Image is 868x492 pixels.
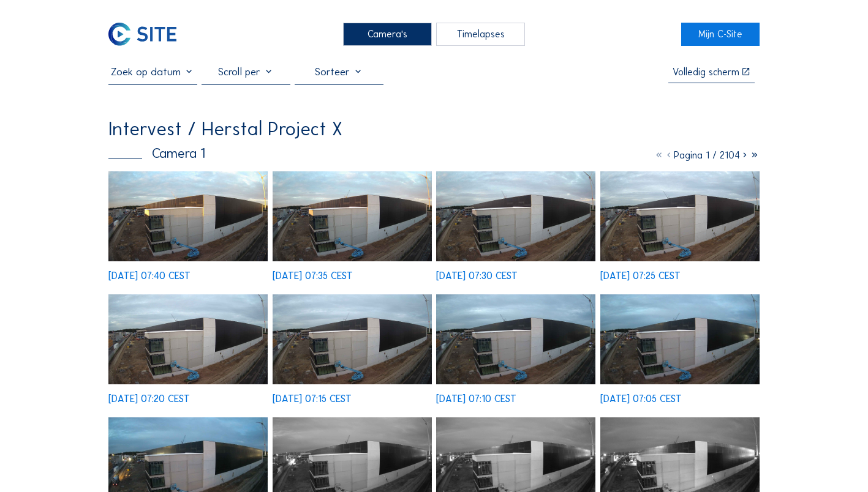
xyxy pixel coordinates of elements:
[108,23,176,45] img: C-SITE Logo
[108,119,342,138] div: Intervest / Herstal Project X
[436,171,595,261] img: image_53356045
[273,294,432,384] img: image_53355576
[600,271,681,281] div: [DATE] 07:25 CEST
[436,23,525,45] div: Timelapses
[273,271,353,281] div: [DATE] 07:35 CEST
[108,394,190,404] div: [DATE] 07:20 CEST
[600,294,760,384] img: image_53355272
[600,394,682,404] div: [DATE] 07:05 CEST
[673,67,739,77] div: Volledig scherm
[108,23,187,45] a: C-SITE Logo
[436,394,516,404] div: [DATE] 07:10 CEST
[108,171,268,261] img: image_53356260
[681,23,760,45] a: Mijn C-Site
[600,171,760,261] img: image_53355887
[273,171,432,261] img: image_53356117
[436,271,518,281] div: [DATE] 07:30 CEST
[108,271,191,281] div: [DATE] 07:40 CEST
[108,294,268,384] img: image_53355723
[108,147,205,160] div: Camera 1
[108,65,197,78] input: Zoek op datum 󰅀
[436,294,595,384] img: image_53355418
[273,394,352,404] div: [DATE] 07:15 CEST
[343,23,432,45] div: Camera's
[674,149,740,161] span: Pagina 1 / 2104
